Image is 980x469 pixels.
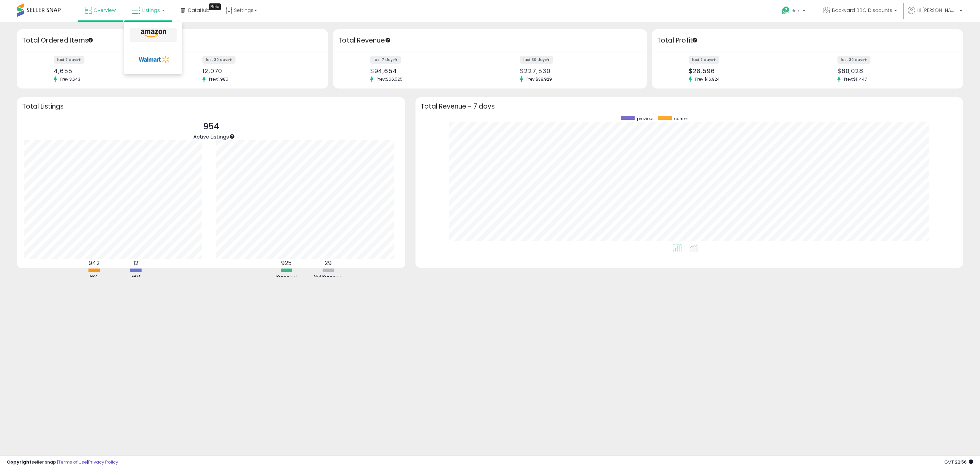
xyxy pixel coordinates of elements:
div: $227,530 [520,67,635,75]
a: Hi [PERSON_NAME] [908,7,962,22]
b: 29 [325,259,332,267]
div: 12,070 [202,67,316,75]
span: Listings [142,7,160,14]
span: Help [791,8,801,14]
h3: Total Revenue - 7 days [421,104,958,109]
span: Active Listings [193,133,229,140]
i: Get Help [781,6,790,15]
div: Tooltip anchor [692,37,698,43]
label: last 7 days [370,56,401,64]
span: Prev: $38,929 [523,76,555,82]
div: Tooltip anchor [209,3,221,10]
label: last 30 days [202,56,235,64]
label: last 30 days [837,56,870,64]
div: 4,655 [54,67,167,75]
div: FBM [115,274,156,280]
span: Prev: $11,447 [840,76,870,82]
b: 12 [133,259,138,267]
p: 954 [193,120,229,133]
div: $94,654 [370,67,485,75]
label: last 7 days [54,56,84,64]
span: DataHub [188,7,210,14]
span: Backyard BBQ Discounts [832,7,892,14]
div: Tooltip anchor [385,37,391,43]
h3: Total Ordered Items [22,36,323,45]
div: Not Repriced [308,274,349,280]
div: $28,596 [689,67,802,75]
span: Prev: $66,525 [373,76,406,82]
div: Tooltip anchor [229,133,235,140]
b: 925 [281,259,292,267]
h3: Total Listings [22,104,400,109]
span: Overview [94,7,116,14]
h3: Total Revenue [338,36,642,45]
div: Repriced [266,274,307,280]
h3: Total Profit [657,36,958,45]
span: Prev: 1,985 [206,76,232,82]
label: last 7 days [689,56,719,64]
span: Prev: $16,924 [692,76,723,82]
a: Help [776,1,812,22]
label: last 30 days [520,56,553,64]
div: $60,028 [837,67,951,75]
span: previous [637,116,655,122]
span: Prev: 3,643 [57,76,84,82]
div: Tooltip anchor [87,37,94,43]
div: FBA [73,274,114,280]
b: 942 [88,259,100,267]
span: Hi [PERSON_NAME] [917,7,958,14]
span: current [674,116,689,122]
